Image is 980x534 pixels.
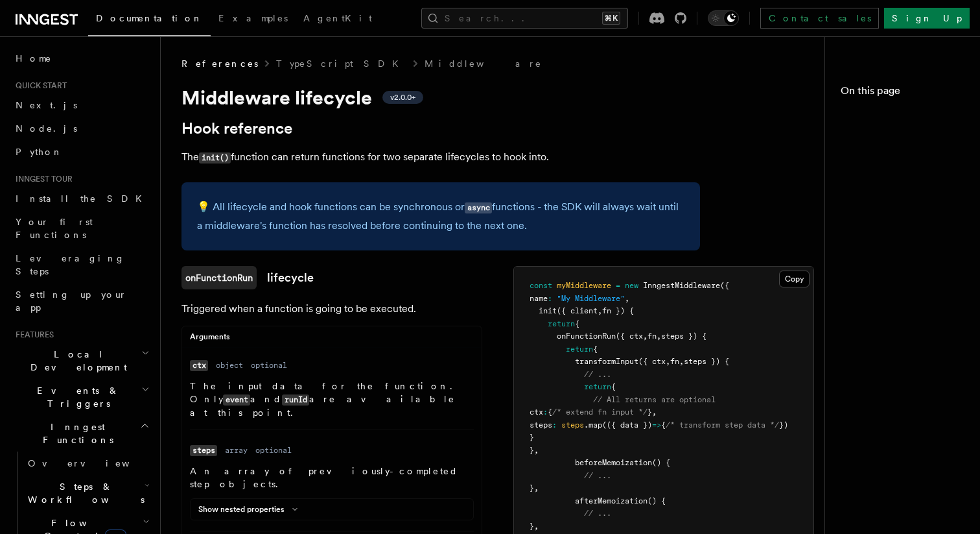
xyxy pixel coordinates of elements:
span: Setting up your app [16,289,127,313]
span: , [534,522,539,531]
span: ({ ctx [638,357,666,366]
span: : [552,420,557,430]
span: ({ [720,281,729,290]
code: onFunctionRun [181,266,257,289]
span: const [530,281,552,290]
span: ({ ctx [616,332,643,341]
a: Documentation [88,4,211,36]
span: , [625,294,629,303]
span: ctx [530,407,543,417]
span: steps }) { [684,357,729,366]
a: Your first Functions [10,210,152,247]
span: { [548,407,552,417]
span: , [679,357,684,366]
span: } [530,446,534,455]
span: , [534,446,539,455]
a: Install the SDK [10,187,152,210]
button: Inngest Functions [10,415,152,452]
span: => [652,420,661,430]
span: return [566,345,593,354]
span: Overview [28,458,161,468]
span: Install the SDK [16,193,150,204]
span: beforeMemoization [575,458,652,467]
span: v2.0.0+ [390,92,415,103]
span: Leveraging Steps [16,253,125,276]
span: name [530,294,548,303]
span: , [598,306,602,315]
button: Steps & Workflows [23,475,152,511]
span: Steps & Workflows [23,480,145,506]
h4: On this page [841,83,964,104]
a: AgentKit [296,4,380,35]
a: Python [10,140,152,164]
span: return [584,382,611,391]
span: fn [647,332,657,341]
dd: object [216,360,243,370]
span: AgentKit [303,13,372,23]
a: Sign Up [884,8,970,29]
p: 💡 All lifecycle and hook functions can be synchronous or functions - the SDK will always wait unt... [197,198,684,235]
button: Search...⌘K [421,8,628,29]
span: /* extend fn input */ [552,407,647,417]
span: , [534,483,539,492]
span: Inngest tour [10,174,73,184]
span: References [181,57,258,70]
p: The input data for the function. Only and are available at this point. [190,380,474,419]
span: , [657,332,661,341]
span: Events & Triggers [10,384,141,410]
a: Contact sales [760,8,879,29]
span: onFunctionRun [557,332,616,341]
span: Next.js [16,100,77,110]
span: , [652,407,657,417]
span: Home [16,52,52,65]
span: Local Development [10,348,141,374]
button: Local Development [10,343,152,379]
a: Home [10,47,152,70]
span: steps }) { [661,332,706,341]
kbd: ⌘K [602,12,620,25]
span: Documentation [96,13,203,23]
a: Setting up your app [10,283,152,319]
span: : [543,407,548,417]
span: = [616,281,620,290]
span: // ... [584,471,611,480]
span: } [647,407,652,417]
span: // All returns are optional [593,395,716,404]
dd: optional [255,445,292,455]
p: Triggered when a function is going to be executed. [181,300,482,318]
code: runId [282,394,309,406]
span: { [661,420,666,430]
span: { [593,345,598,354]
span: Inngest Functions [10,420,140,446]
h1: Middleware lifecycle [181,86,700,109]
a: Middleware [425,57,542,70]
span: steps [561,420,584,430]
span: "My Middleware" [557,294,625,303]
span: Features [10,330,54,340]
span: () { [647,496,666,505]
a: Examples [211,4,296,35]
code: event [223,394,250,406]
code: async [465,202,492,213]
button: Copy [779,271,810,287]
code: init() [199,152,231,164]
dd: optional [251,360,287,370]
a: TypeScript SDK [276,57,406,70]
span: transformInput [575,357,638,366]
span: fn [670,357,679,366]
span: Python [16,147,63,157]
a: onFunctionRunlifecycle [181,266,314,289]
span: afterMemoization [575,496,647,505]
span: { [611,382,616,391]
span: init [539,306,557,315]
button: Show nested properties [198,504,303,515]
button: Toggle dark mode [708,10,739,26]
a: Leveraging Steps [10,247,152,283]
p: An array of previously-completed step objects. [190,465,474,491]
span: } [530,522,534,531]
a: Next.js [10,93,152,117]
span: Your first Functions [16,217,93,240]
button: Events & Triggers [10,379,152,415]
span: .map [584,420,602,430]
span: () { [652,458,670,467]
